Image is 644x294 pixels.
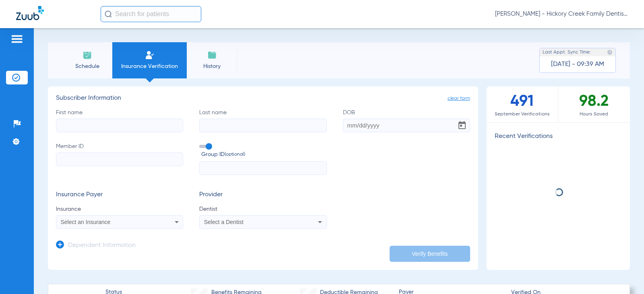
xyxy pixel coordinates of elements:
span: Select an Insurance [61,219,111,225]
span: September Verifications [487,110,558,118]
div: 98.2 [558,86,630,122]
label: DOB [343,109,470,132]
span: Schedule [68,62,106,70]
span: Dentist [199,205,326,213]
input: Search for patients [101,6,201,22]
img: hamburger-icon [10,34,23,44]
span: clear form [448,95,470,103]
label: Last name [199,109,326,132]
img: Manual Insurance Verification [145,50,155,60]
input: Member ID [56,152,183,166]
img: Schedule [83,50,92,60]
small: (optional) [225,150,245,159]
h3: Dependent Information [68,242,136,250]
img: History [207,50,217,60]
h3: Recent Verifications [487,133,630,141]
span: Group ID [201,150,326,159]
span: Insurance [56,205,183,213]
span: [DATE] - 09:39 AM [551,60,604,68]
h3: Provider [199,191,326,199]
span: Hours Saved [558,110,630,118]
input: First name [56,119,183,132]
img: Zuub Logo [16,6,44,20]
div: 491 [487,86,558,122]
h3: Insurance Payer [56,191,183,199]
span: Select a Dentist [204,219,244,225]
input: DOBOpen calendar [343,119,470,132]
span: Last Appt. Sync Time: [543,48,591,56]
img: Search Icon [105,10,112,18]
span: History [193,62,231,70]
h3: Subscriber Information [56,95,470,103]
button: Open calendar [454,117,470,134]
img: last sync help info [607,49,613,55]
button: Verify Benefits [390,246,470,262]
label: Member ID [56,142,183,175]
span: Insurance Verification [118,62,181,70]
label: First name [56,109,183,132]
span: [PERSON_NAME] - Hickory Creek Family Dentistry [495,10,628,18]
input: Last name [199,119,326,132]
